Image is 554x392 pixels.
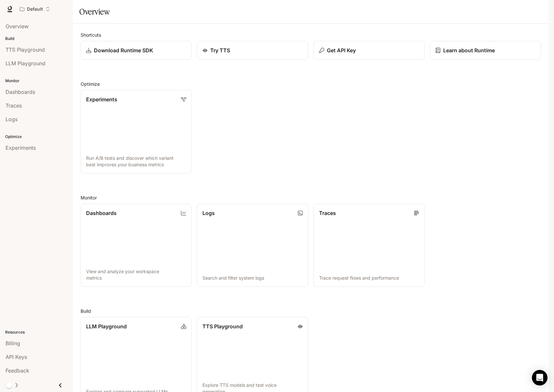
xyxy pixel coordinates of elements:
[81,194,541,201] h2: Monitor
[197,204,308,287] a: LogsSearch and filter system logs
[86,95,117,103] p: Experiments
[86,268,186,281] p: View and analyze your workspace metrics
[319,209,336,217] p: Traces
[210,46,230,54] p: Try TTS
[430,41,541,60] a: Learn about Runtime
[86,155,186,168] p: Run A/B tests and discover which variant best improves your business metrics
[81,204,192,287] a: DashboardsView and analyze your workspace metrics
[327,46,356,54] p: Get API Key
[202,322,243,330] p: TTS Playground
[81,308,541,314] h2: Build
[197,41,308,60] a: Try TTS
[81,41,192,60] a: Download Runtime SDK
[94,46,153,54] p: Download Runtime SDK
[81,90,192,173] a: ExperimentsRun A/B tests and discover which variant best improves your business metrics
[17,3,53,16] button: Open workspace menu
[81,81,541,87] h2: Optimize
[319,275,419,281] p: Trace request flows and performance
[202,209,215,217] p: Logs
[532,370,548,386] div: Open Intercom Messenger
[443,46,495,54] p: Learn about Runtime
[81,32,541,38] h2: Shortcuts
[314,204,425,287] a: TracesTrace request flows and performance
[202,275,303,281] p: Search and filter system logs
[314,41,425,60] button: Get API Key
[79,5,110,18] h1: Overview
[86,322,127,330] p: LLM Playground
[27,6,43,12] p: Default
[86,209,117,217] p: Dashboards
